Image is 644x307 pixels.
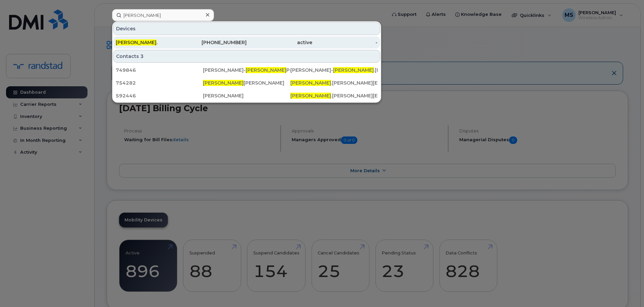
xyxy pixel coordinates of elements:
span: [PERSON_NAME] [290,80,331,86]
div: 749846 [116,67,203,73]
div: [PERSON_NAME]- Pare [203,67,290,73]
a: [PERSON_NAME].[PHONE_NUMBER]active- [113,36,380,49]
span: [PERSON_NAME] [246,67,286,73]
div: .[PERSON_NAME][EMAIL_ADDRESS][DOMAIN_NAME] [290,92,378,99]
div: [PHONE_NUMBER] [181,39,247,46]
span: [PERSON_NAME] [290,93,331,99]
a: 592446[PERSON_NAME][PERSON_NAME].[PERSON_NAME][EMAIL_ADDRESS][DOMAIN_NAME] [113,90,380,102]
span: 3 [140,53,144,60]
div: Devices [113,22,380,35]
div: active [247,39,312,46]
a: 754282[PERSON_NAME][PERSON_NAME][PERSON_NAME].[PERSON_NAME][EMAIL_ADDRESS][DOMAIN_NAME] [113,77,380,89]
span: [PERSON_NAME] [203,80,244,86]
div: Contacts [113,50,380,63]
div: - [312,39,378,46]
div: [PERSON_NAME] [203,92,290,99]
div: 592446 [116,92,203,99]
div: 754282 [116,80,203,86]
div: . [116,39,181,46]
a: 749846[PERSON_NAME]-[PERSON_NAME]Pare[PERSON_NAME]-[PERSON_NAME].[EMAIL_ADDRESS][DOMAIN_NAME] [113,64,380,76]
div: [PERSON_NAME] [203,80,290,86]
span: [PERSON_NAME] [333,67,374,73]
div: [PERSON_NAME]- .[EMAIL_ADDRESS][DOMAIN_NAME] [290,67,378,73]
span: [PERSON_NAME] [116,39,156,45]
div: .[PERSON_NAME][EMAIL_ADDRESS][DOMAIN_NAME] [290,80,378,86]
